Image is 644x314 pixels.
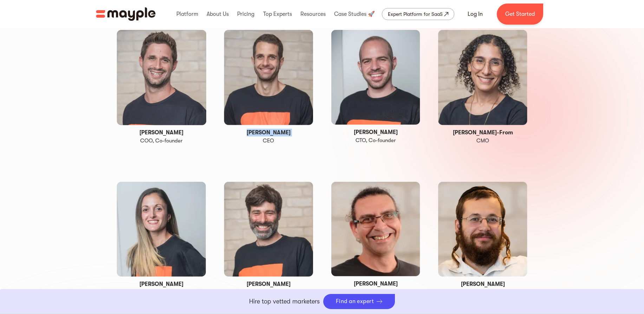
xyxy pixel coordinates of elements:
[353,288,398,297] div: Frontend Developer
[382,8,454,20] a: Expert Platform for SaaS
[354,280,398,288] h1: [PERSON_NAME]
[261,3,294,25] div: Top Experts
[453,129,513,136] h1: [PERSON_NAME]-From
[140,136,182,145] div: COO, Co-founder
[497,4,543,25] a: Get Started
[336,298,374,305] div: Find an expert
[139,280,183,288] h1: [PERSON_NAME]
[175,3,200,25] div: Platform
[247,280,291,288] h1: [PERSON_NAME]
[96,7,156,21] img: Mayple logo
[96,7,156,21] a: home
[263,136,274,145] div: CEO
[461,280,505,288] h1: [PERSON_NAME]
[476,136,489,145] div: CMO
[473,288,492,297] div: Content
[388,10,443,18] div: Expert Platform for SaaS
[354,128,398,136] h1: [PERSON_NAME]
[249,297,320,306] p: Hire top vetted marketers
[247,129,291,136] h1: [PERSON_NAME]
[139,129,183,136] h1: [PERSON_NAME]
[356,136,396,145] div: CTO, Co-founder
[205,3,230,25] div: About Us
[235,3,256,25] div: Pricing
[299,3,327,25] div: Resources
[129,288,193,297] div: Head of Growth Strategists
[459,6,491,23] a: Log In
[240,288,297,297] div: Head of Experts Success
